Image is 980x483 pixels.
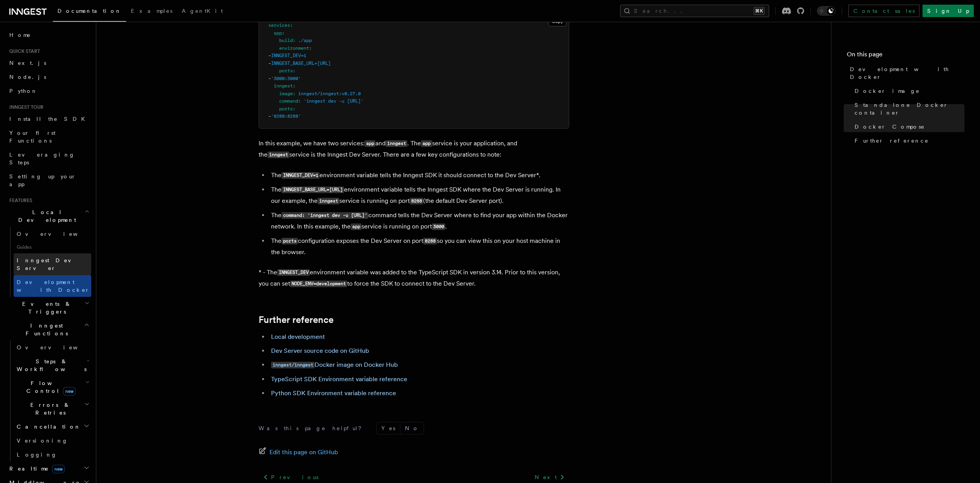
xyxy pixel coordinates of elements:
[432,223,445,230] code: 3000
[847,50,964,62] h4: On this page
[17,257,83,271] span: Inngest Dev Server
[290,23,293,28] span: :
[6,104,43,110] span: Inngest tour
[14,420,91,434] button: Cancellation
[421,140,432,147] code: app
[14,354,91,376] button: Steps & Workflows
[271,347,369,354] a: Dev Server source code on GitHub
[268,76,271,81] span: -
[851,98,964,120] a: Standalone Docker container
[6,70,91,84] a: Node.js
[14,434,91,448] a: Versioning
[282,30,285,36] span: :
[271,361,398,368] a: inngest/inngestDocker image on Docker Hub
[268,23,290,28] span: services
[6,28,91,42] a: Home
[6,465,65,473] span: Realtime
[855,101,964,117] span: Standalone Docker container
[271,61,331,66] span: INNGEST_BASE_URL=[URL]
[423,238,437,244] code: 8288
[9,74,46,80] span: Node.js
[9,31,31,39] span: Home
[855,87,920,95] span: Docker image
[53,2,126,22] a: Documentation
[14,379,85,395] span: Flow Control
[259,314,334,325] a: Further reference
[6,112,91,126] a: Install the SDK
[281,172,320,179] code: INNGEST_DEV=1
[14,227,91,241] a: Overview
[63,387,76,396] span: new
[851,84,964,98] a: Docker image
[271,389,396,397] a: Python SDK Environment variable reference
[14,398,91,420] button: Errors & Retries
[279,68,293,73] span: ports
[269,170,569,181] li: The environment variable tells the Inngest SDK it should connect to the Dev Server*.
[271,375,407,383] a: TypeScript SDK Environment variable reference
[281,212,368,219] code: command: 'inngest dev -u [URL]'
[817,6,836,16] button: Toggle dark mode
[293,91,295,96] span: :
[9,130,56,144] span: Your first Functions
[855,123,925,131] span: Docker Compose
[6,126,91,148] a: Your first Functions
[6,197,32,204] span: Features
[268,113,271,119] span: -
[6,322,84,337] span: Inngest Functions
[293,83,295,89] span: :
[17,279,90,293] span: Development with Docker
[17,344,97,350] span: Overview
[279,98,298,104] span: command
[259,138,569,160] p: In this example, we have two services: and . The service is your application, and the service is ...
[6,205,91,227] button: Local Development
[259,267,569,289] p: * - The environment variable was added to the TypeScript SDK in version 3.14. Prior to this versi...
[279,106,293,112] span: ports
[259,447,338,458] a: Edit this page on GitHub
[279,91,293,96] span: image
[6,208,85,224] span: Local Development
[14,241,91,253] span: Guides
[6,319,91,340] button: Inngest Functions
[6,169,91,191] a: Setting up your app
[293,38,295,43] span: :
[9,88,38,94] span: Python
[6,48,40,54] span: Quick start
[365,140,375,147] code: app
[57,8,122,14] span: Documentation
[14,340,91,354] a: Overview
[14,423,81,431] span: Cancellation
[14,357,87,373] span: Steps & Workflows
[269,184,569,207] li: The environment variable tells the Inngest SDK where the Dev Server is running. In our example, t...
[6,340,91,462] div: Inngest Functions
[298,98,301,104] span: :
[6,300,85,316] span: Events & Triggers
[274,83,293,89] span: inngest
[271,333,325,340] a: Local development
[855,137,929,145] span: Further reference
[6,84,91,98] a: Python
[277,269,310,276] code: INNGEST_DEV
[6,462,91,476] button: Realtimenew
[269,235,569,258] li: The configuration exposes the Dev Server on port so you can view this on your host machine in the...
[271,362,315,368] code: inngest/inngest
[848,5,919,17] a: Contact sales
[400,422,424,434] button: No
[269,447,338,458] span: Edit this page on GitHub
[309,45,312,51] span: :
[14,448,91,462] a: Logging
[259,424,367,432] p: Was this page helpful?
[6,227,91,297] div: Local Development
[9,152,75,166] span: Leveraging Steps
[271,53,306,58] span: INNGEST_DEV=1
[290,281,347,287] code: NODE_ENV=development
[318,198,339,204] code: inngest
[126,2,177,21] a: Examples
[9,173,76,187] span: Setting up your app
[293,68,295,73] span: :
[271,113,301,119] span: '8288:8288'
[851,134,964,148] a: Further reference
[851,120,964,134] a: Docker Compose
[279,45,309,51] span: environment
[298,38,312,43] span: ./app
[279,38,293,43] span: build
